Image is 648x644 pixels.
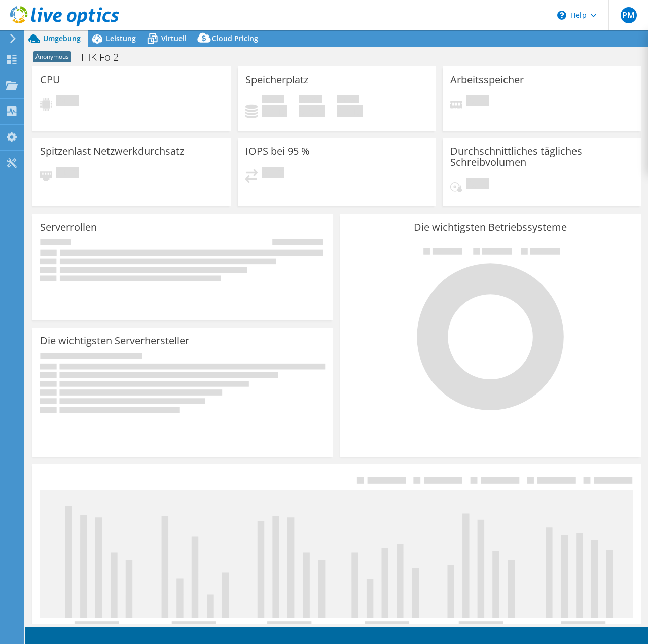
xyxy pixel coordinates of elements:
h3: Durchschnittliches tägliches Schreibvolumen [450,146,633,168]
h4: 0 GiB [337,105,363,117]
h3: IOPS bei 95 % [245,146,310,157]
span: PM [621,7,637,23]
span: Ausstehend [56,95,79,109]
span: Virtuell [161,33,187,43]
span: Ausstehend [466,95,489,109]
span: Insgesamt [337,95,359,105]
h3: Arbeitsspeicher [450,74,524,85]
span: Belegt [262,95,284,105]
h3: Speicherplatz [245,74,308,85]
span: Verfügbar [299,95,322,105]
h3: Serverrollen [40,222,97,233]
h3: CPU [40,74,60,85]
h3: Die wichtigsten Serverhersteller [40,335,189,346]
h4: 0 GiB [299,105,325,117]
span: Ausstehend [262,167,284,181]
span: Anonymous [33,51,71,62]
span: Ausstehend [466,178,489,192]
span: Ausstehend [56,167,79,181]
span: Leistung [106,33,136,43]
h3: Spitzenlast Netzwerkdurchsatz [40,146,184,157]
h1: IHK Fo 2 [77,52,134,63]
span: Cloud Pricing [212,33,258,43]
h4: 0 GiB [262,105,287,117]
svg: \n [557,11,566,20]
h3: Die wichtigsten Betriebssysteme [348,222,633,233]
span: Umgebung [43,33,81,43]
